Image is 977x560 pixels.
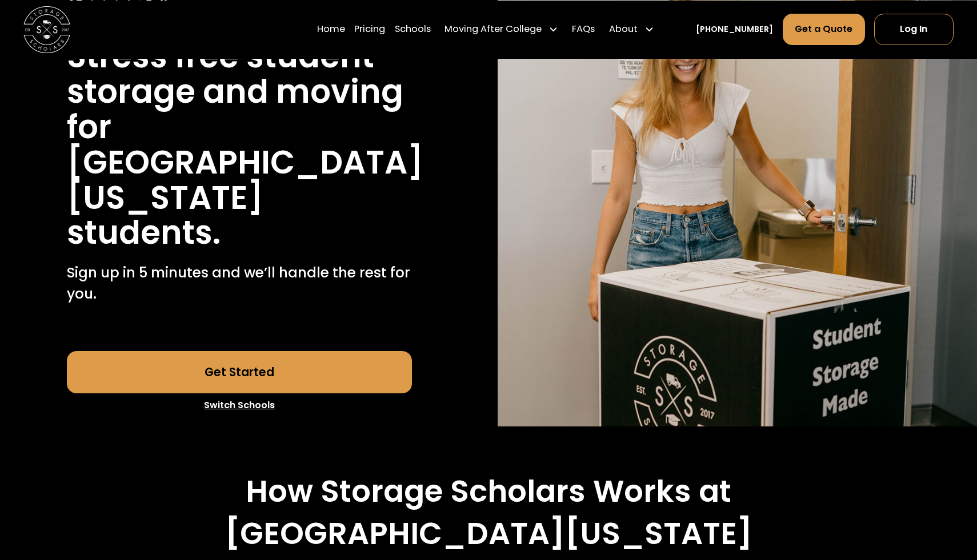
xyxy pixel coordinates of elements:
h2: [GEOGRAPHIC_DATA][US_STATE] [225,515,752,552]
p: Sign up in 5 minutes and we’ll handle the rest for you. [67,263,412,305]
a: Schools [395,13,431,46]
a: Get Started [67,351,412,393]
a: Home [317,13,345,46]
h1: [GEOGRAPHIC_DATA][US_STATE] [67,145,423,216]
a: Get a Quote [783,14,865,45]
a: [PHONE_NUMBER] [696,23,773,35]
img: Storage Scholars main logo [23,6,70,53]
div: About [604,13,659,46]
a: Pricing [354,13,385,46]
div: Moving After College [445,22,542,37]
a: Log In [874,14,954,45]
h1: Stress free student storage and moving for [67,39,412,145]
div: Moving After College [440,13,563,46]
h2: How Storage Scholars Works at [246,473,731,510]
div: About [609,22,638,37]
a: Switch Schools [67,393,412,417]
a: FAQs [572,13,595,46]
h1: students. [67,215,221,251]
